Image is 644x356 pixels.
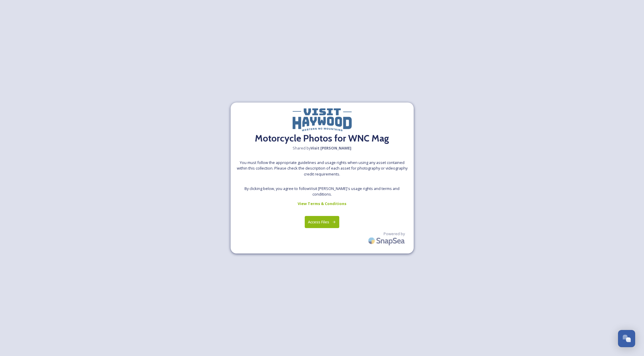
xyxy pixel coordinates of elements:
[366,234,408,248] img: SnapSea Logo
[255,131,389,145] h2: Motorcycle Photos for WNC Mag
[305,216,339,228] button: Access Files
[237,186,408,197] span: By clicking below, you agree to follow Visit [PERSON_NAME] 's usage rights and terms and conditions.
[618,330,635,347] button: Open Chat
[293,108,352,131] img: visit-haywood-logo-white_120-wnc_mountain-blue-3292264819-e1727106323371.png
[311,145,351,151] strong: Visit [PERSON_NAME]
[298,200,346,207] a: View Terms & Conditions
[237,160,408,177] span: You must follow the appropriate guidelines and usage rights when using any asset contained within...
[384,231,405,237] span: Powered by
[298,201,346,206] strong: View Terms & Conditions
[293,145,351,151] span: Shared by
